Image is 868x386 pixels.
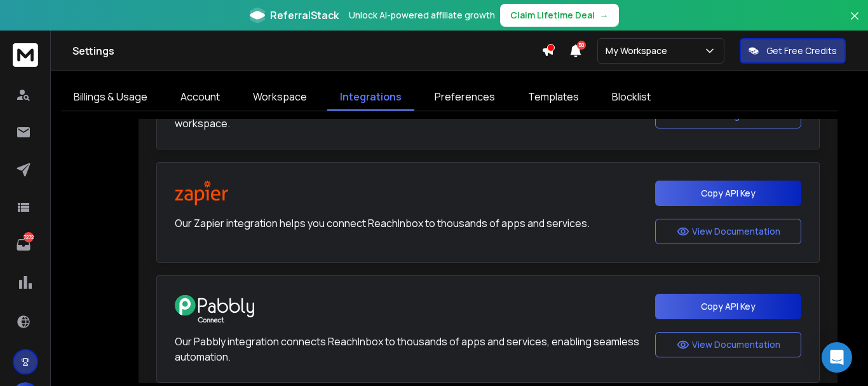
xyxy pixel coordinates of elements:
[515,84,592,111] a: Templates
[655,294,801,319] button: Copy API Key
[500,4,619,27] button: Claim Lifetime Deal→
[577,41,586,50] span: 50
[327,84,414,111] a: Integrations
[72,43,541,59] h1: Settings
[168,84,233,111] a: Account
[175,334,642,364] p: Our Pabbly integration connects ReachInbox to thousands of apps and services, enabling seamless a...
[422,84,508,111] a: Preferences
[822,342,852,373] div: Open Intercom Messenger
[24,232,34,242] p: 7272
[766,45,837,57] p: Get Free Credits
[846,8,863,38] button: Close banner
[655,332,801,357] button: View Documentation
[11,232,36,258] a: 7272
[740,38,846,64] button: Get Free Credits
[606,45,672,57] p: My Workspace
[655,181,801,206] button: Copy API Key
[175,216,590,231] p: Our Zapier integration helps you connect ReachInbox to thousands of apps and services.
[600,9,609,22] span: →
[599,84,663,111] a: Blocklist
[349,9,495,22] p: Unlock AI-powered affiliate growth
[61,84,160,111] a: Billings & Usage
[240,84,320,111] a: Workspace
[270,8,339,23] span: ReferralStack
[655,219,801,244] button: View Documentation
